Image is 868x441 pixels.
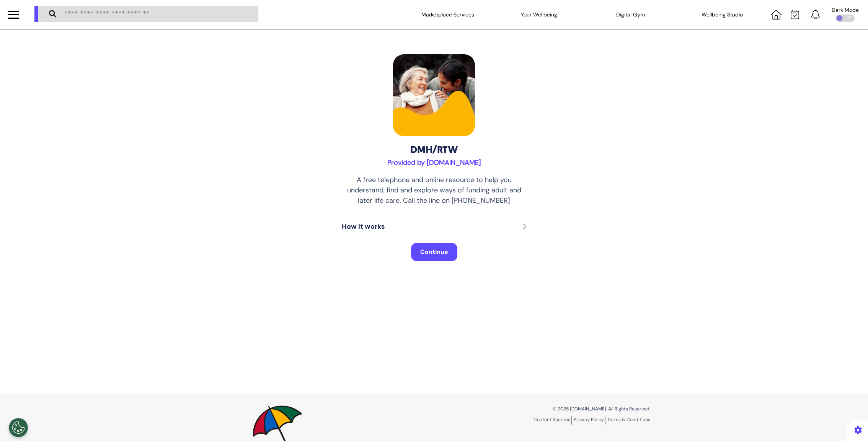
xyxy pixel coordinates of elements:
p: © 2025 [DOMAIN_NAME]. All Rights Reserved. [440,405,650,412]
button: How it works [342,221,526,232]
div: Your Wellbeing [501,4,578,25]
div: Marketplace Services [410,4,486,25]
a: Content Sources [534,417,572,425]
div: OFF [835,15,855,22]
h3: Provided by [DOMAIN_NAME] [342,159,526,167]
button: Open Preferences [9,418,28,437]
img: DMH/RTW [393,54,475,136]
p: A free telephone and online resource to help you understand, find and explore ways of funding adu... [342,175,526,206]
button: Continue [411,243,457,261]
a: Terms & Conditions [607,417,650,423]
div: Dark Mode [832,7,859,13]
a: Privacy Policy [574,417,605,425]
div: Wellbeing Studio [684,4,760,25]
h2: DMH/RTW [342,144,526,156]
div: Digital Gym [592,4,669,25]
p: How it works [342,221,385,232]
span: Continue [420,248,448,256]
